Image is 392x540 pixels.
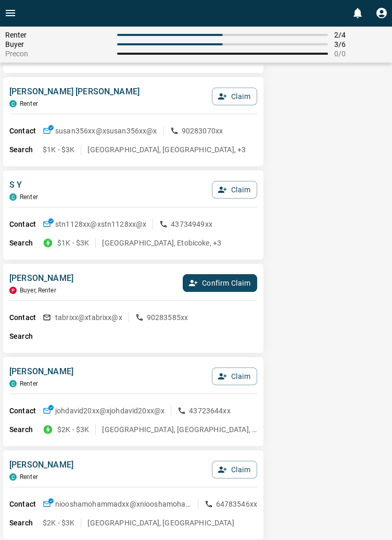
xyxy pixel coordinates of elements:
div: condos.ca [9,193,17,201]
p: Search [9,238,43,249]
p: Contact [9,406,43,416]
p: Renter [20,473,38,481]
p: $1K - $3K [57,238,89,248]
p: susan356xx@x susan356xx@x [55,126,157,136]
span: Renter [5,31,111,39]
div: condos.ca [9,473,17,481]
span: 2 / 4 [334,31,387,39]
button: Claim [212,181,257,199]
p: [PERSON_NAME] [9,272,73,285]
p: $1K - $3K [43,144,74,155]
span: 3 / 6 [334,40,387,48]
p: Renter [20,193,38,201]
p: [GEOGRAPHIC_DATA], [GEOGRAPHIC_DATA], +1 [102,424,257,435]
p: Search [9,424,43,435]
p: Contact [9,312,43,323]
p: stn1128xx@x stn1128xx@x [55,219,146,229]
p: 64783546xx [216,499,258,509]
p: tabrixx@x tabrixx@x [55,312,122,323]
p: Contact [9,126,43,137]
p: [GEOGRAPHIC_DATA], Etobicoke, +3 [102,238,221,248]
p: $2K - $3K [43,518,74,528]
p: 43723644xx [189,406,231,416]
div: condos.ca [9,100,17,107]
button: Confirm Claim [183,274,257,292]
p: Search [9,144,43,155]
p: Search [9,331,43,342]
p: [PERSON_NAME] [9,459,73,471]
p: niooshamohammadxx@x niooshamohammadxx@x [55,499,192,509]
p: Buyer, Renter [20,287,56,294]
p: 90283585xx [147,312,188,323]
button: Claim [212,461,257,478]
p: johdavid20xx@x johdavid20xx@x [55,406,165,416]
span: 0 / 0 [334,50,387,58]
p: [PERSON_NAME] [PERSON_NAME] [9,85,140,98]
p: [PERSON_NAME] [9,365,73,378]
p: 43734949xx [171,219,212,229]
p: Contact [9,219,43,230]
p: 90283070xx [182,126,223,136]
span: Precon [5,50,111,58]
span: Buyer [5,40,111,48]
p: S Y [9,179,38,191]
p: $2K - $3K [57,424,89,435]
button: Profile [371,3,392,23]
div: property.ca [9,287,17,294]
p: Renter [20,100,38,107]
p: Renter [20,380,38,387]
p: Contact [9,499,43,510]
p: [GEOGRAPHIC_DATA], [GEOGRAPHIC_DATA], +3 [87,144,246,155]
button: Claim [212,367,257,385]
div: condos.ca [9,380,17,387]
button: Claim [212,88,257,105]
p: Search [9,518,43,529]
p: [GEOGRAPHIC_DATA], [GEOGRAPHIC_DATA] [87,518,234,528]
